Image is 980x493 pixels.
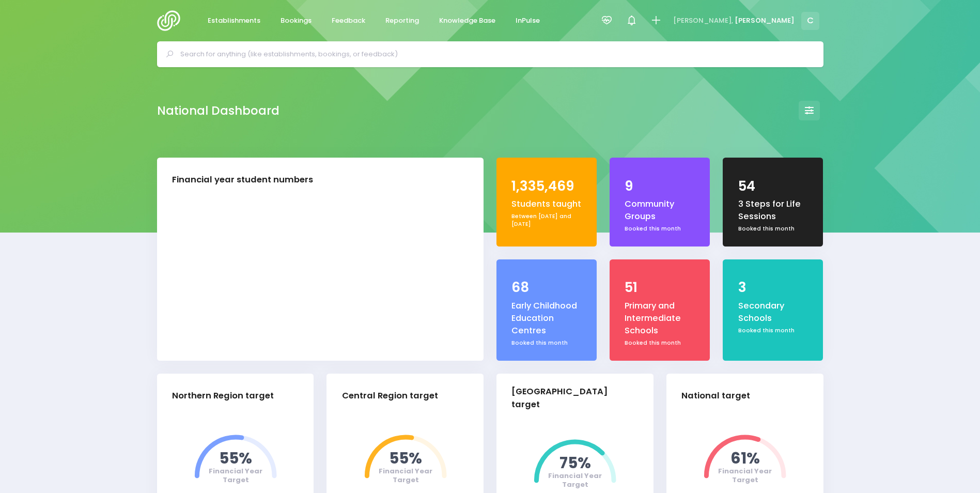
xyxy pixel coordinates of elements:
div: 9 [625,176,695,196]
div: [GEOGRAPHIC_DATA] target [511,386,630,411]
span: [PERSON_NAME], [673,16,733,26]
div: Booked this month [511,339,582,347]
div: Booked this month [738,327,808,335]
span: InPulse [516,16,540,26]
h2: National Dashboard [157,104,279,118]
div: Northern Region target [172,390,274,403]
div: Central Region target [342,390,438,403]
div: 68 [511,278,582,298]
div: 54 [738,176,808,196]
span: Establishments [208,16,260,26]
span: Bookings [281,16,312,26]
div: Booked this month [738,225,808,233]
span: Knowledge Base [439,16,495,26]
div: Booked this month [625,339,695,347]
div: Booked this month [625,225,695,233]
div: Between [DATE] and [DATE] [511,212,582,228]
img: Logo [157,10,186,31]
span: [PERSON_NAME] [735,16,795,26]
div: National target [681,390,750,403]
div: 1,335,469 [511,176,582,196]
span: Feedback [332,16,365,26]
a: Reporting [377,11,428,31]
a: Bookings [272,11,320,31]
div: 3 Steps for Life Sessions [738,198,808,223]
div: Secondary Schools [738,300,808,325]
input: Search for anything (like establishments, bookings, or feedback) [180,47,809,62]
a: Establishments [199,11,269,31]
span: Reporting [385,16,419,26]
div: Financial year student numbers [172,174,313,187]
div: 51 [625,278,695,298]
div: Community Groups [625,198,695,223]
a: InPulse [507,11,549,31]
div: Early Childhood Education Centres [511,300,582,337]
div: 3 [738,278,808,298]
a: Knowledge Base [431,11,504,31]
div: Primary and Intermediate Schools [625,300,695,337]
span: C [801,12,819,30]
div: Students taught [511,198,582,210]
a: Feedback [323,11,374,31]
